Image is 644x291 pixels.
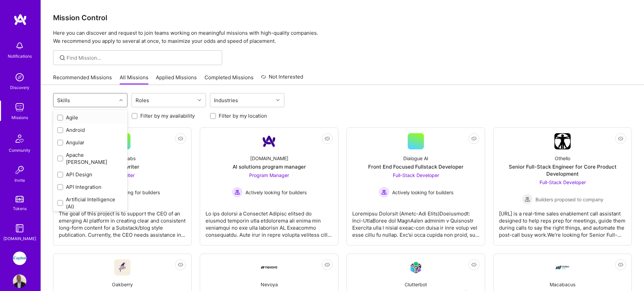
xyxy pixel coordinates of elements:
[554,133,571,149] img: Company Logo
[205,74,254,85] a: Completed Missions
[618,136,623,141] i: icon EyeClosed
[13,222,26,235] img: guide book
[352,205,479,238] div: Loremipsu Dolorsit (Ametc-Adi Elits)Doeiusmodt: Inci-UtlaBoree dol MagnAa’en adminim v Quisnostr ...
[11,274,28,288] a: User Avatar
[261,73,303,85] a: Not Interested
[16,196,24,202] img: tokens
[499,163,626,177] div: Senior Full-Stack Engineer for Core Product Development
[219,112,267,119] label: Filter by my location
[13,70,26,84] img: discovery
[261,266,277,269] img: Company Logo
[112,281,133,288] div: Oakberry
[554,259,571,275] img: Company Logo
[233,163,306,170] div: AI solutions program manager
[471,136,477,141] i: icon EyeClosed
[249,172,289,178] span: Program Manager
[53,74,112,85] a: Recommended Missions
[276,98,280,102] i: icon Chevron
[555,155,570,162] div: Othello
[67,54,217,61] input: Find Mission...
[325,136,330,141] i: icon EyeClosed
[120,74,148,85] a: All Missions
[250,155,288,162] div: [DOMAIN_NAME]
[368,163,463,170] div: Front End Focused Fullstack Developer
[393,172,439,178] span: Full-Stack Developer
[10,84,29,91] div: Discovery
[261,133,277,149] img: Company Logo
[14,13,27,26] img: logo
[261,281,278,288] div: Nevoya
[57,183,123,191] div: API Integration
[403,155,428,162] div: Dialogue AI
[11,252,28,265] a: iCapital: Building an Alternative Investment Marketplace
[11,130,28,147] img: Community
[535,196,603,203] span: Builders proposed to company
[55,95,72,105] div: Skills
[13,252,26,265] img: iCapital: Building an Alternative Investment Marketplace
[15,177,25,184] div: Invite
[325,262,330,267] i: icon EyeClosed
[499,205,626,238] div: [URL] is a real-time sales enablement call assistant designed to help reps prep for meetings, gui...
[8,53,32,60] div: Notifications
[58,54,66,62] i: icon SearchGrey
[206,205,333,238] div: Lo ips dolorsi a Consectet Adipisc elitsed do eiusmod temporin utla etdolorema ali enima min veni...
[11,114,28,121] div: Missions
[140,112,195,119] label: Filter by my availability
[13,274,26,288] img: User Avatar
[57,196,123,210] div: Artificial Intelligence (AI)
[405,281,427,288] div: Clutterbot
[540,179,586,185] span: Full-Stack Developer
[134,95,151,105] div: Roles
[178,262,183,267] i: icon EyeClosed
[53,29,632,45] p: Here you can discover and request to join teams working on meaningful missions with high-quality ...
[57,114,123,121] div: Agile
[13,39,26,53] img: bell
[59,205,186,238] div: The goal of this project is to support the CEO of an emerging AI platform in creating clear and c...
[114,259,130,275] img: Company Logo
[13,100,26,114] img: teamwork
[392,189,453,196] span: Actively looking for builders
[522,194,533,205] img: Builders proposed to company
[198,98,201,102] i: icon Chevron
[57,171,123,178] div: API Design
[245,189,307,196] span: Actively looking for builders
[13,163,26,177] img: Invite
[352,133,479,240] a: Dialogue AIFront End Focused Fullstack DeveloperFull-Stack Developer Actively looking for builder...
[212,95,240,105] div: Industries
[550,281,575,288] div: Macabacus
[232,187,243,198] img: Actively looking for builders
[57,126,123,134] div: Android
[119,98,123,102] i: icon Chevron
[408,260,424,275] img: Company Logo
[206,133,333,240] a: Company Logo[DOMAIN_NAME]AI solutions program managerProgram Manager Actively looking for builder...
[9,147,30,154] div: Community
[13,205,27,212] div: Tokens
[3,235,36,242] div: [DOMAIN_NAME]
[53,13,632,22] h3: Mission Control
[57,151,123,166] div: Apache [PERSON_NAME]
[471,262,477,267] i: icon EyeClosed
[499,133,626,240] a: Company LogoOthelloSenior Full-Stack Engineer for Core Product DevelopmentFull-Stack Developer Bu...
[379,187,389,198] img: Actively looking for builders
[178,136,183,141] i: icon EyeClosed
[57,139,123,146] div: Angular
[618,262,623,267] i: icon EyeClosed
[99,189,160,196] span: Actively looking for builders
[156,74,197,85] a: Applied Missions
